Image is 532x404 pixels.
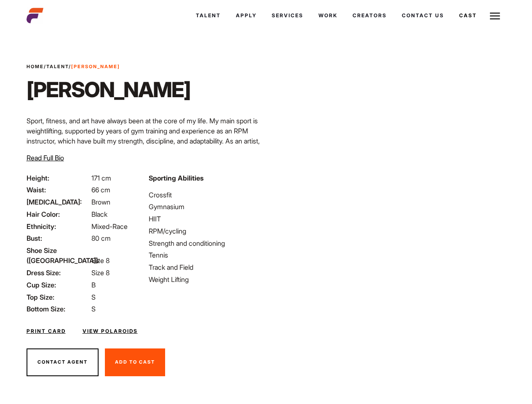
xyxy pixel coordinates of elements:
span: Ethnicity: [27,221,90,231]
span: / / [27,63,120,70]
span: Black [91,210,107,218]
a: Talent [188,4,228,27]
span: Read Full Bio [27,154,64,162]
span: Dress Size: [27,268,90,278]
li: RPM/cycling [149,226,261,236]
img: cropped-aefm-brand-fav-22-square.png [27,7,43,24]
span: Waist: [27,185,90,195]
a: View Polaroids [83,327,138,335]
p: Sport, fitness, and art have always been at the core of my life. My main sport is weightlifting, ... [27,116,261,166]
span: Shoe Size ([GEOGRAPHIC_DATA]): [27,245,90,266]
span: 66 cm [91,186,110,194]
span: Cup Size: [27,280,90,290]
span: B [91,281,96,289]
span: S [91,305,96,313]
span: Height: [27,173,90,183]
li: Gymnasium [149,202,261,212]
li: Track and Field [149,262,261,272]
img: Burger icon [490,11,500,21]
a: Talent [46,64,69,69]
li: HIIT [149,214,261,224]
span: Size 8 [91,268,110,277]
button: Contact Agent [27,348,99,376]
a: Home [27,64,44,69]
a: Creators [345,4,394,27]
button: Read Full Bio [27,153,64,163]
a: Services [264,4,311,27]
li: Crossfit [149,190,261,200]
span: S [91,293,96,301]
li: Tennis [149,250,261,260]
span: 171 cm [91,174,111,182]
strong: [PERSON_NAME] [71,64,120,69]
a: Work [311,4,345,27]
a: Contact Us [394,4,452,27]
h1: [PERSON_NAME] [27,77,190,102]
span: [MEDICAL_DATA]: [27,197,90,207]
span: Size 8 [91,256,110,265]
button: Add To Cast [105,348,165,376]
a: Print Card [27,327,66,335]
li: Weight Lifting [149,274,261,284]
a: Apply [228,4,264,27]
span: Brown [91,198,110,206]
span: Mixed-Race [91,222,128,231]
li: Strength and conditioning [149,238,261,248]
span: Add To Cast [115,359,155,365]
span: Hair Color: [27,209,90,219]
strong: Sporting Abilities [149,174,203,182]
span: Top Size: [27,292,90,302]
span: 80 cm [91,234,111,242]
span: Bottom Size: [27,304,90,314]
a: Cast [452,4,484,27]
span: Bust: [27,233,90,243]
